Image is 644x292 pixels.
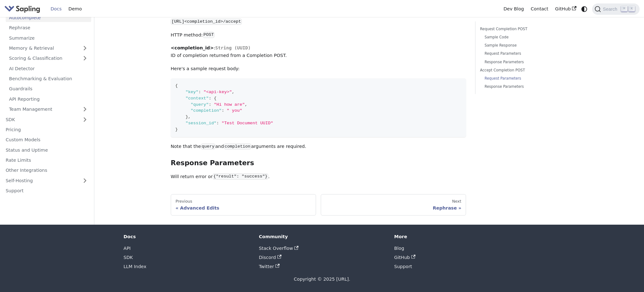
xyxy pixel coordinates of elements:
[580,4,589,14] button: Switch between dark and light mode (currently system mode)
[209,102,211,107] span: :
[171,44,466,59] p: : ID of completion returned from a Completion POST.
[6,13,91,22] a: Autocomplete
[6,54,91,63] a: Scoring & Classification
[171,45,214,50] strong: <completion_id>
[485,59,563,65] a: Response Parameters
[175,83,178,88] span: {
[245,102,247,107] span: ,
[171,194,316,216] a: PreviousAdvanced Edits
[232,90,235,94] span: ,
[191,102,208,107] span: "query"
[485,76,563,81] a: Request Parameters
[527,4,552,14] a: Contact
[6,105,91,114] a: Team Management
[2,156,91,165] a: Rate Limits
[259,255,281,260] a: Discord
[2,125,91,134] a: Pricing
[2,166,91,175] a: Other Integrations
[188,115,191,119] span: ,
[203,32,215,38] code: POST
[259,264,280,269] a: Twitter
[79,115,91,124] button: Expand sidebar category 'SDK'
[65,4,85,14] a: Demo
[6,43,91,53] a: Memory & Retrieval
[186,90,198,94] span: "key"
[216,121,219,126] span: :
[222,108,224,113] span: :
[394,264,412,269] a: Support
[2,186,91,195] a: Support
[480,67,565,73] a: Accept Completion POST
[175,127,178,132] span: }
[259,234,385,239] div: Community
[485,34,563,40] a: Sample Code
[394,255,416,260] a: GitHub
[209,96,211,101] span: :
[186,115,188,119] span: }
[186,96,209,101] span: "context"
[214,96,216,101] span: {
[201,143,215,150] code: query
[629,6,635,12] kbd: K
[485,51,563,57] a: Request Parameters
[171,143,466,150] p: Note that the and arguments are required.
[222,121,273,126] span: "Test Document UUID"
[6,64,91,73] a: AI Detector
[394,246,404,251] a: Blog
[203,90,232,94] span: "<api-key>"
[500,4,527,14] a: Dev Blog
[4,4,42,14] a: Sapling.ai
[6,94,91,104] a: API Reporting
[215,45,251,50] span: String (UUID)
[592,3,639,15] button: Search (Command+K)
[171,65,466,73] p: Here's a sample request body:
[175,199,311,204] div: Previous
[171,159,466,167] h3: Response Parameters
[485,84,563,90] a: Response Parameters
[124,264,147,269] a: LLM Index
[485,42,563,48] a: Sample Response
[227,108,242,113] span: " you"
[171,31,466,39] p: HTTP method:
[198,90,201,94] span: :
[321,194,466,216] a: NextRephrase
[601,7,621,12] span: Search
[224,143,251,150] code: completion
[213,173,268,180] code: {"result": "success"}
[2,145,91,154] a: Status and Uptime
[6,84,91,93] a: Guardrails
[259,246,298,251] a: Stack Overflow
[325,199,461,204] div: Next
[394,234,521,239] div: More
[6,74,91,83] a: Benchmarking & Evaluation
[6,23,91,32] a: Rephrase
[124,276,520,283] div: Copyright © 2025 [URL].
[325,205,461,211] div: Rephrase
[2,115,79,124] a: SDK
[186,121,216,126] span: "session_id"
[175,205,311,211] div: Advanced Edits
[124,255,133,260] a: SDK
[124,234,250,239] div: Docs
[4,4,40,14] img: Sapling.ai
[171,19,242,25] code: [URL]<completion_id>/accept
[621,6,627,12] kbd: ⌘
[124,246,131,251] a: API
[480,26,565,32] a: Request Completion POST
[171,173,466,181] p: Will return error or .
[2,176,91,185] a: Self-Hosting
[191,108,221,113] span: "completion"
[214,102,245,107] span: "Hi how are"
[47,4,65,14] a: Docs
[171,194,466,216] nav: Docs pages
[2,135,91,144] a: Custom Models
[552,4,580,14] a: GitHub
[6,33,91,42] a: Summarize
